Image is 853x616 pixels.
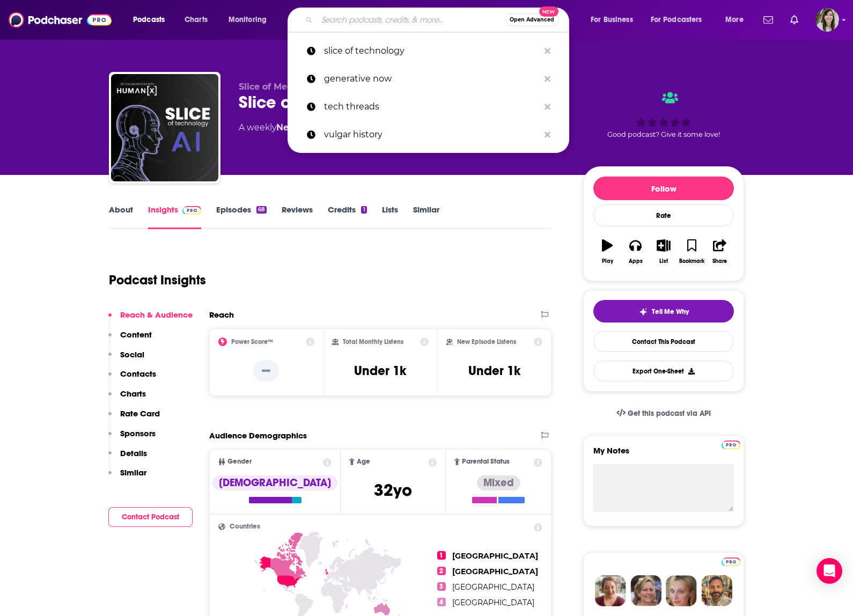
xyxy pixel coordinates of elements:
span: Age [357,458,370,465]
button: Similar [108,467,146,487]
img: Podchaser - Follow, Share and Rate Podcasts [9,10,112,30]
span: 4 [437,598,446,606]
span: For Podcasters [651,12,702,27]
button: Export One-Sheet [593,361,734,382]
a: News [276,122,301,133]
button: Follow [593,177,734,200]
span: [GEOGRAPHIC_DATA] [452,582,534,592]
a: Charts [178,11,214,28]
button: open menu [583,11,646,28]
span: 3 [437,582,446,591]
button: Contacts [108,369,156,388]
a: generative now [288,65,569,93]
span: [GEOGRAPHIC_DATA] [452,598,534,607]
span: Logged in as devinandrade [815,8,839,32]
div: Apps [629,258,643,265]
button: Reach & Audience [108,310,193,329]
span: Tell Me Why [652,307,689,316]
p: -- [253,360,279,382]
img: User Profile [815,8,839,32]
button: Contact Podcast [108,507,193,527]
img: Podchaser Pro [722,441,740,449]
button: Show profile menu [815,8,839,32]
span: 1 [437,551,446,560]
div: Search podcasts, credits, & more... [298,8,579,32]
div: Good podcast? Give it some love! [583,82,744,148]
p: Charts [120,388,146,399]
p: Rate Card [120,408,160,419]
button: Rate Card [108,408,160,428]
button: Share [706,232,734,271]
button: Charts [108,388,146,408]
h2: Audience Demographics [209,430,307,441]
a: Credits1 [328,204,366,229]
h2: New Episode Listens [457,338,516,346]
button: Details [108,448,147,468]
h3: Under 1k [354,363,406,379]
button: open menu [221,11,281,28]
h2: Reach [209,310,234,320]
label: My Notes [593,445,734,464]
a: slice of technology [288,37,569,65]
button: Open AdvancedNew [505,13,559,26]
div: Open Intercom Messenger [817,558,842,584]
a: Show notifications dropdown [759,11,777,29]
span: For Business [591,12,633,27]
div: Rate [593,204,734,226]
a: Lists [382,204,398,229]
a: Show notifications dropdown [786,11,803,29]
div: 1 [361,206,366,214]
p: Content [120,329,152,340]
div: Bookmark [679,258,704,265]
a: Reviews [282,204,313,229]
button: Apps [621,232,649,271]
img: Jon Profile [701,575,732,606]
p: vulgar history [324,121,539,149]
button: Bookmark [678,232,705,271]
div: Play [602,258,613,265]
button: Sponsors [108,428,156,448]
img: Slice of Technology [111,74,218,181]
button: List [650,232,678,271]
span: Get this podcast via API [628,409,711,418]
div: 68 [256,206,267,214]
h1: Podcast Insights [109,272,206,288]
img: tell me why sparkle [639,307,648,316]
button: Social [108,349,144,369]
div: Share [712,258,727,265]
button: tell me why sparkleTell Me Why [593,300,734,322]
img: Sydney Profile [595,575,626,606]
img: Jules Profile [666,575,697,606]
a: Episodes68 [216,204,267,229]
span: Parental Status [462,458,510,465]
span: New [539,6,558,17]
p: Details [120,448,147,458]
div: [DEMOGRAPHIC_DATA] [212,475,337,490]
a: InsightsPodchaser Pro [148,204,201,229]
span: Podcasts [133,12,165,27]
p: Sponsors [120,428,156,438]
a: Contact This Podcast [593,331,734,352]
div: List [659,258,668,265]
h2: Total Monthly Listens [343,338,403,346]
img: Podchaser Pro [182,206,201,215]
input: Search podcasts, credits, & more... [317,11,505,28]
span: Gender [227,458,252,465]
p: generative now [324,65,539,93]
img: Barbara Profile [630,575,661,606]
a: Get this podcast via API [608,400,719,427]
img: Podchaser Pro [722,558,740,566]
span: Countries [230,523,260,530]
span: [GEOGRAPHIC_DATA] [452,567,538,576]
span: Slice of Media, Inc. [239,82,321,92]
span: Good podcast? Give it some love! [607,130,720,138]
button: open menu [644,11,718,28]
button: open menu [126,11,179,28]
p: Similar [120,467,146,478]
div: A weekly podcast [239,121,470,134]
p: Reach & Audience [120,310,193,320]
button: Play [593,232,621,271]
a: Pro website [722,556,740,566]
a: Similar [413,204,439,229]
